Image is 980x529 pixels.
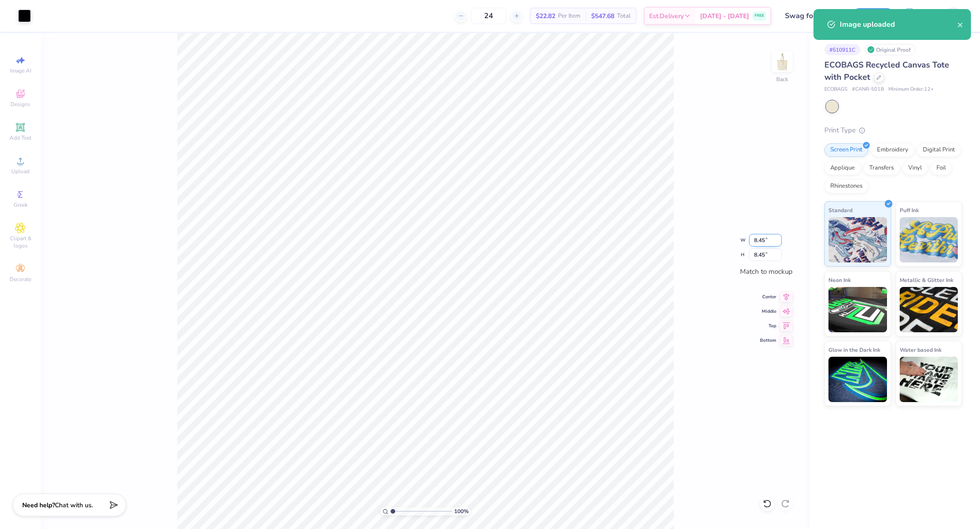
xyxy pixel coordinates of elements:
span: Metallic & Glitter Ink [900,275,953,285]
div: # 510911C [824,44,860,55]
img: Standard [828,217,887,262]
img: Puff Ink [900,217,958,262]
div: Back [776,75,788,83]
input: Untitled Design [778,7,845,25]
span: Top [760,323,776,329]
span: Est. Delivery [649,11,684,21]
div: Foil [931,161,952,175]
span: Bottom [760,337,776,344]
span: Designs [10,101,30,108]
div: Digital Print [917,143,961,157]
span: ECOBAGS Recycled Canvas Tote with Pocket [824,59,949,83]
span: ECOBAGS [824,86,848,93]
img: Metallic & Glitter Ink [900,287,958,332]
div: Image uploaded [840,19,957,30]
img: Neon Ink [828,287,887,332]
strong: Need help? [22,501,55,510]
span: $22.82 [536,11,555,21]
span: Puff Ink [900,205,919,215]
span: Upload [11,168,29,175]
span: $547.68 [591,11,614,21]
div: Embroidery [871,143,914,157]
span: Middle [760,308,776,315]
div: Rhinestones [824,180,868,193]
img: Water based Ink [900,357,958,402]
input: – – [471,8,506,24]
span: Glow in the Dark Ink [828,345,880,354]
span: Center [760,294,776,300]
span: Decorate [10,276,31,283]
div: Transfers [863,161,900,175]
span: # CANR-501B [852,86,884,93]
span: [DATE] - [DATE] [700,11,749,21]
img: Glow in the Dark Ink [828,357,887,402]
span: Minimum Order: 12 + [888,86,934,93]
span: Greek [14,201,28,209]
span: Standard [828,205,853,215]
span: Clipart & logos [5,235,36,249]
div: Original Proof [865,44,916,55]
div: Screen Print [824,143,868,157]
span: Image AI [10,67,31,74]
span: Chat with us. [55,501,93,510]
img: Back [773,53,791,71]
span: Water based Ink [900,345,941,354]
span: 100 % [454,507,469,515]
div: Print Type [824,125,962,136]
button: close [957,19,964,30]
span: Add Text [10,134,31,141]
span: Total [617,11,631,21]
div: Vinyl [902,161,928,175]
span: Per Item [558,11,580,21]
div: Applique [824,161,861,175]
span: Neon Ink [828,275,851,285]
span: FREE [755,13,764,19]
